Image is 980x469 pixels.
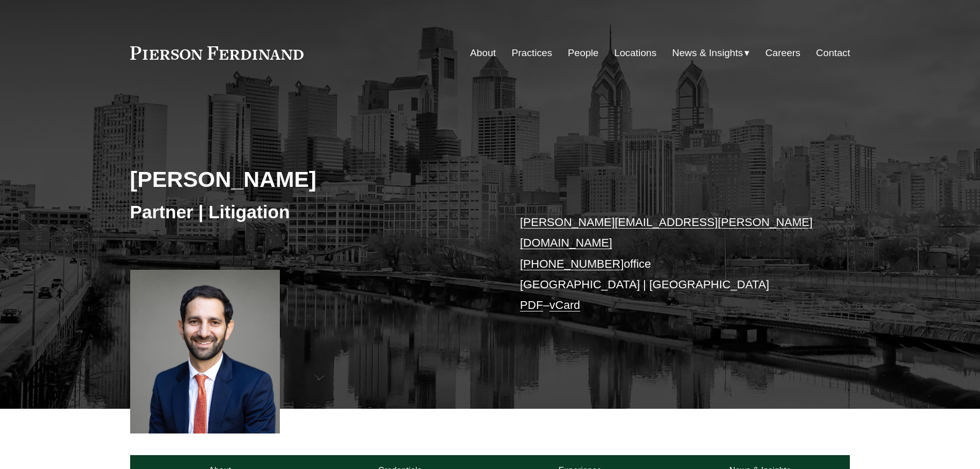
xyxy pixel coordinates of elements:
a: vCard [549,299,580,311]
a: PDF [520,299,543,311]
a: Contact [816,43,850,63]
a: People [568,43,599,63]
a: folder dropdown [672,43,750,63]
span: News & Insights [672,44,743,62]
h2: [PERSON_NAME] [130,166,490,193]
p: office [GEOGRAPHIC_DATA] | [GEOGRAPHIC_DATA] – [520,212,820,316]
a: [PHONE_NUMBER] [520,257,624,270]
a: [PERSON_NAME][EMAIL_ADDRESS][PERSON_NAME][DOMAIN_NAME] [520,216,813,249]
a: Locations [614,43,656,63]
a: Careers [765,43,800,63]
a: Practices [511,43,552,63]
h3: Partner | Litigation [130,201,490,223]
a: About [470,43,496,63]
